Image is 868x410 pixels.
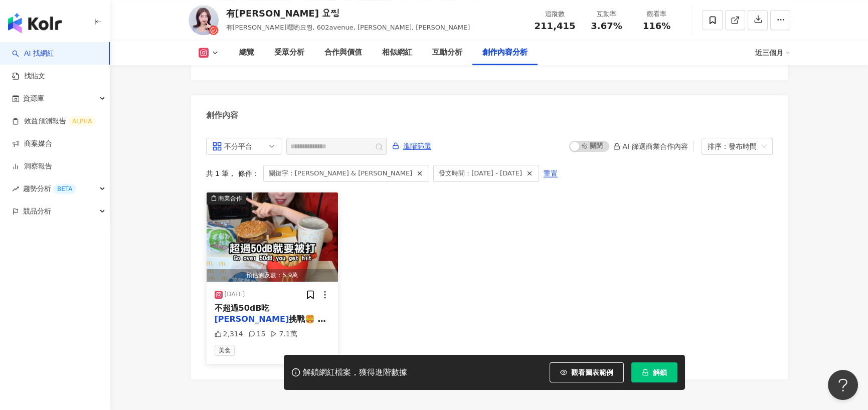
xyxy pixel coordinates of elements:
span: 資源庫 [23,87,44,110]
div: 排序：發布時間 [708,138,758,154]
span: 美食 [215,345,235,356]
span: 進階篩選 [403,138,431,154]
span: lock [642,369,649,376]
div: 7.1萬 [270,329,297,339]
span: 觀看圖表範例 [571,368,613,376]
a: 效益預測報告ALPHA [12,116,96,126]
button: 解鎖 [631,362,677,382]
button: 商業合作預估觸及數：5.9萬 [207,192,338,282]
a: 找貼文 [12,71,45,81]
div: 15 [248,329,266,339]
mark: [PERSON_NAME] [215,314,289,324]
span: 3.67% [591,21,622,31]
div: 創作內容 [206,110,238,121]
div: 共 1 筆 ， 條件： [206,165,773,182]
div: 解鎖網紅檔案，獲得進階數據 [303,367,407,378]
span: 有[PERSON_NAME]嘿喲요찡, 602avenue, [PERSON_NAME], [PERSON_NAME] [226,24,470,31]
a: 洞察報告 [12,161,52,171]
div: 追蹤數 [535,9,576,19]
div: 總覽 [239,47,254,59]
div: 商業合作 [218,193,242,203]
div: 2,314 [215,329,243,339]
img: KOL Avatar [189,5,219,35]
img: post-image [207,192,338,282]
div: 觀看率 [638,9,676,19]
div: 創作內容分析 [482,47,528,59]
div: BETA [53,184,76,194]
div: AI 篩選商業合作內容 [613,142,687,150]
span: 趨勢分析 [23,177,76,200]
span: 發文時間：[DATE] - [DATE] [439,168,522,179]
div: 預估觸及數：5.9萬 [207,269,338,282]
button: 觀看圖表範例 [550,362,624,382]
div: 不分平台 [224,138,257,154]
div: 互動分析 [432,47,462,59]
button: 進階篩選 [392,138,432,154]
a: 商案媒合 [12,139,52,149]
span: 211,415 [535,21,576,31]
span: 不超過50dB吃 [215,303,270,313]
span: 重置 [544,166,558,182]
button: 重置 [543,165,558,181]
div: 相似網紅 [382,47,412,59]
div: 合作與價值 [324,47,362,59]
span: 競品分析 [23,200,51,223]
a: searchAI 找網紅 [12,49,54,59]
div: 有[PERSON_NAME] 요찡 [226,7,470,20]
span: 116% [643,21,671,31]
img: logo [8,13,62,33]
span: 解鎖 [653,368,667,376]
div: 互動率 [588,9,626,19]
div: [DATE] [225,290,245,299]
span: 關鍵字：[PERSON_NAME] & [PERSON_NAME] [269,168,412,179]
div: 受眾分析 [274,47,304,59]
span: rise [12,185,19,192]
div: 近三個月 [755,45,790,61]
